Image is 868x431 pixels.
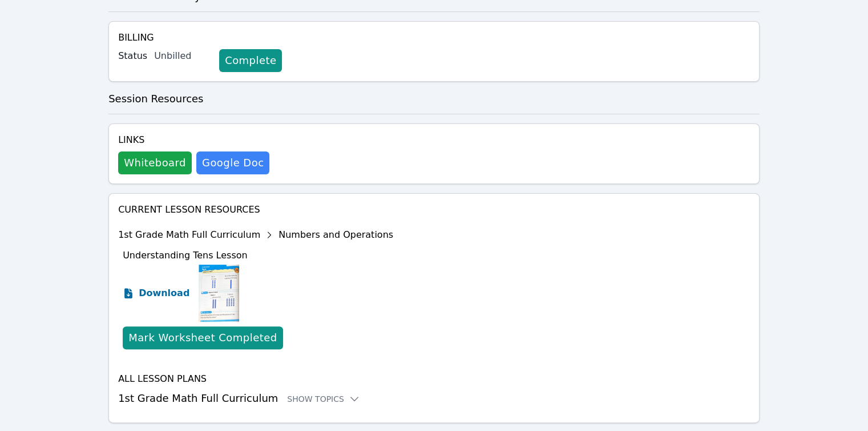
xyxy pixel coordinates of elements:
[123,265,189,322] a: Download
[118,49,147,63] label: Status
[118,151,192,174] button: Whiteboard
[108,91,760,107] h3: Session Resources
[287,393,360,405] button: Show Topics
[196,151,269,174] a: Google Doc
[128,330,277,346] div: Mark Worksheet Completed
[118,226,393,244] div: 1st Grade Math Full Curriculum Numbers and Operations
[199,265,239,322] img: Understanding Tens Lesson
[219,49,282,72] a: Complete
[154,49,210,63] div: Unbilled
[118,372,750,386] h4: All Lesson Plans
[118,31,750,45] h4: Billing
[118,390,750,406] h3: 1st Grade Math Full Curriculum
[123,326,282,349] button: Mark Worksheet Completed
[118,133,269,147] h4: Links
[139,286,189,300] span: Download
[118,203,750,217] h4: Current Lesson Resources
[123,250,248,261] span: Understanding Tens Lesson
